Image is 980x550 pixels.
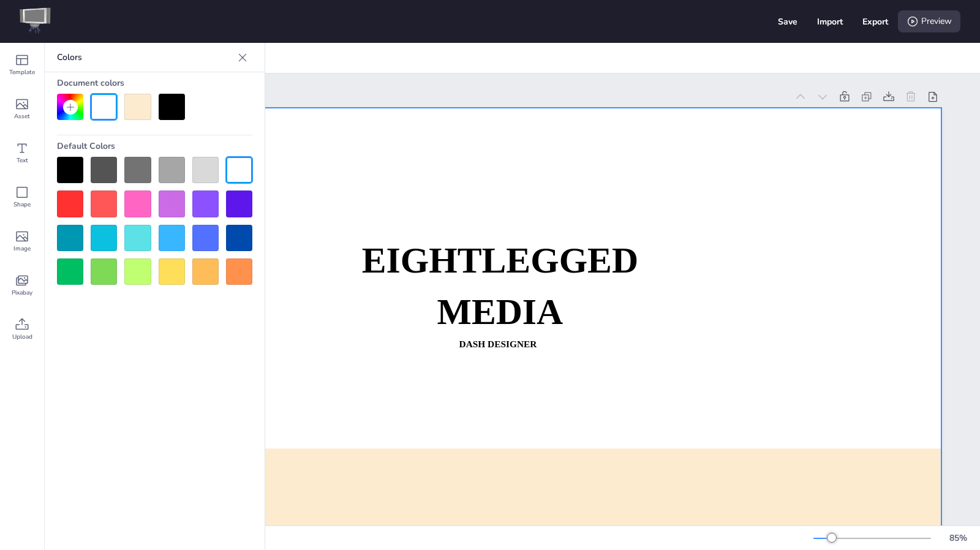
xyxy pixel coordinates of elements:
span: Asset [14,111,30,121]
div: Default Colors [57,135,252,157]
div: Page 1 [85,91,787,103]
span: Image [13,244,31,254]
div: 85 % [943,532,973,544]
div: Save [778,16,797,28]
span: Shape [13,200,31,209]
div: Import [817,16,843,28]
span: Pixabay [12,288,32,298]
img: logo-icon-sm.png [20,7,51,36]
span: Upload [12,332,32,342]
strong: EIGHTLEGGED [361,240,638,280]
strong: MEDIA [437,292,563,331]
div: Page 1 / 1 [50,532,813,544]
strong: Dash Designer [459,339,537,349]
span: Text [17,156,28,165]
p: Colors [57,43,233,72]
div: Preview [898,10,960,32]
div: Export [862,16,888,28]
span: Template [9,67,35,77]
div: Document colors [57,72,252,94]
